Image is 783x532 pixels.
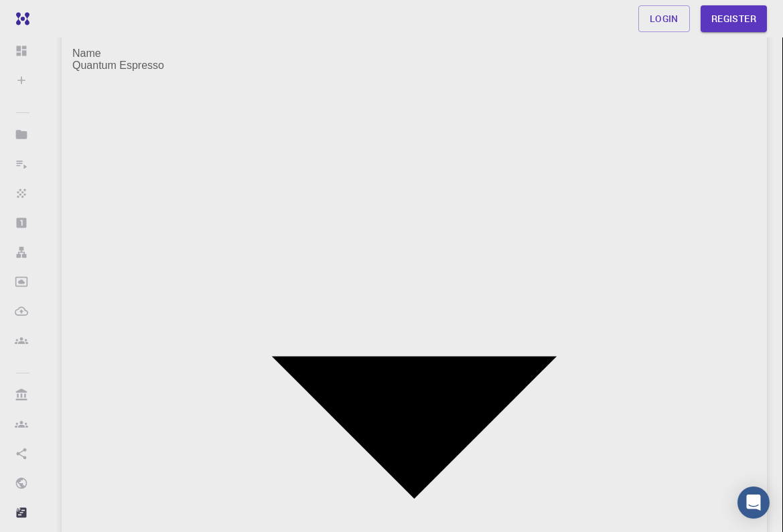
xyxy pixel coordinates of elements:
[72,60,756,72] div: Quantum Espresso
[638,5,690,32] a: Login
[701,5,767,32] a: Register
[72,48,101,59] label: Name
[737,486,770,519] div: Open Intercom Messenger
[11,12,29,25] img: logo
